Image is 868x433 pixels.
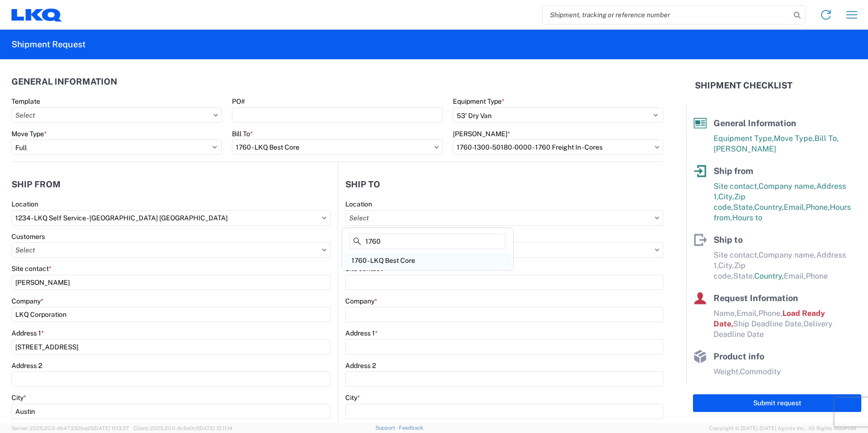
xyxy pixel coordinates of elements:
[453,140,663,155] input: Select
[11,39,86,50] h2: Shipment Request
[714,367,740,376] span: Weight,
[11,242,330,258] input: Select
[806,203,830,212] span: Phone,
[733,271,754,281] span: State,
[133,425,232,431] span: Client: 2025.20.0-8c6e0cf
[718,192,734,201] span: City,
[784,203,806,212] span: Email,
[758,309,782,318] span: Phone,
[714,309,736,318] span: Name,
[714,235,743,245] span: Ship to
[11,393,26,402] label: City
[714,118,796,128] span: General Information
[758,250,816,260] span: Company name,
[11,108,222,123] input: Select
[11,200,38,208] label: Location
[11,77,117,87] h2: General Information
[345,180,380,189] h2: Ship to
[344,253,511,268] div: 1760 - LKQ Best Core
[11,329,44,337] label: Address 1
[714,250,758,260] span: Site contact,
[345,329,378,337] label: Address 1
[232,140,442,155] input: Select
[11,210,330,226] input: Select
[11,297,44,305] label: Company
[774,134,814,143] span: Move Type,
[345,393,360,402] label: City
[345,361,376,370] label: Address 2
[732,213,762,222] span: Hours to
[375,425,399,431] a: Support
[693,394,861,412] button: Submit request
[718,261,734,270] span: City,
[453,97,505,106] label: Equipment Type
[453,130,510,138] label: [PERSON_NAME]
[93,425,129,431] span: [DATE] 11:13:37
[11,232,45,241] label: Customers
[11,264,52,273] label: Site contact
[754,203,784,212] span: Country,
[695,80,792,91] h2: Shipment Checklist
[714,166,753,176] span: Ship from
[806,271,828,281] span: Phone
[11,361,42,370] label: Address 2
[11,180,61,189] h2: Ship from
[714,182,758,191] span: Site contact,
[232,97,245,106] label: PO#
[714,351,764,361] span: Product info
[784,271,806,281] span: Email,
[714,293,798,303] span: Request Information
[714,134,774,143] span: Equipment Type,
[758,182,816,191] span: Company name,
[740,367,781,376] span: Commodity
[345,210,664,226] input: Select
[714,144,776,153] span: [PERSON_NAME]
[736,309,758,318] span: Email,
[198,425,232,431] span: [DATE] 12:11:14
[709,424,857,433] span: Copyright © [DATE]-[DATE] Agistix Inc., All Rights Reserved
[11,130,47,138] label: Move Type
[11,97,40,106] label: Template
[345,200,372,208] label: Location
[345,297,377,305] label: Company
[733,203,754,212] span: State,
[814,134,839,143] span: Bill To,
[733,319,803,328] span: Ship Deadline Date,
[754,271,784,281] span: Country,
[399,425,423,431] a: Feedback
[543,6,791,24] input: Shipment, tracking or reference number
[11,425,129,431] span: Server: 2025.20.0-db47332bad5
[232,130,253,138] label: Bill To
